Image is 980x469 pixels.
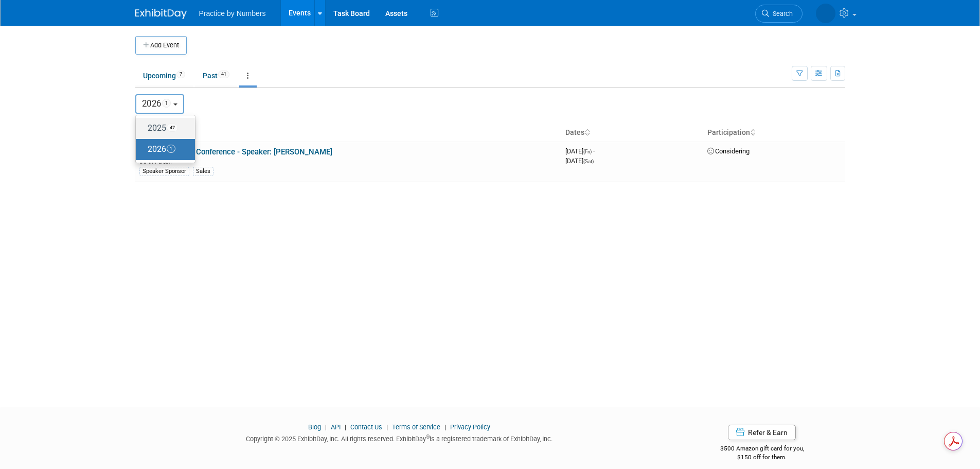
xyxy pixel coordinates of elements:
[139,167,189,176] div: Speaker Sponsor
[728,425,796,440] a: Refer & Earn
[584,128,590,136] a: Sort by Start Date
[162,99,171,108] span: 1
[167,145,175,153] span: 1
[350,423,382,431] a: Contact Us
[426,434,430,440] sup: ®
[561,124,703,142] th: Dates
[135,124,561,142] th: Event
[195,66,237,85] a: Past41
[176,71,185,78] span: 7
[135,36,187,55] button: Add Event
[679,438,845,461] div: $500 Amazon gift card for you,
[142,98,171,109] span: 2026
[442,423,449,431] span: |
[139,147,332,157] a: MidWest Dental Conference - Speaker: [PERSON_NAME]
[384,423,390,431] span: |
[703,124,845,142] th: Participation
[167,124,178,132] span: 47
[135,94,184,114] button: 20261
[218,71,229,78] span: 41
[331,423,341,431] a: API
[135,9,187,19] img: ExhibitDay
[193,167,213,176] div: Sales
[707,147,750,155] span: Considering
[769,10,793,18] span: Search
[565,157,594,165] span: [DATE]
[392,423,440,431] a: Terms of Service
[755,5,803,23] a: Search
[135,66,193,85] a: Upcoming7
[141,120,185,137] label: 2025
[199,9,266,18] span: Practice by Numbers
[308,423,321,431] a: Blog
[323,423,329,431] span: |
[342,423,349,431] span: |
[450,423,490,431] a: Privacy Policy
[816,4,835,23] img: Hannah Dallek
[135,432,664,444] div: Copyright © 2025 ExhibitDay, Inc. All rights reserved. ExhibitDay is a registered trademark of Ex...
[565,147,595,155] span: [DATE]
[583,159,594,164] span: (Sat)
[593,147,595,155] span: -
[750,128,755,136] a: Sort by Participation Type
[141,141,185,158] label: 2026
[583,149,592,154] span: (Fri)
[679,453,845,462] div: $150 off for them.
